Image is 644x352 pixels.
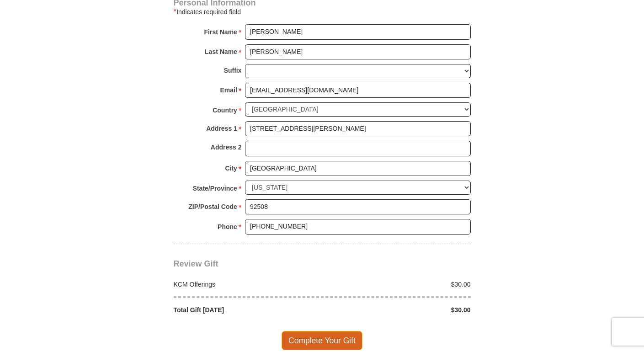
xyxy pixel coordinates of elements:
[169,280,322,289] div: KCM Offerings
[169,305,322,315] div: Total Gift [DATE]
[174,6,471,17] div: Indicates required field
[225,162,237,175] strong: City
[322,305,476,315] div: $30.00
[205,45,237,58] strong: Last Name
[220,84,237,96] strong: Email
[224,64,242,77] strong: Suffix
[282,331,362,350] span: Complete Your Gift
[193,182,237,195] strong: State/Province
[188,200,237,213] strong: ZIP/Postal Code
[206,122,237,135] strong: Address 1
[218,220,237,233] strong: Phone
[213,104,237,117] strong: Country
[211,141,242,154] strong: Address 2
[204,26,237,38] strong: First Name
[322,280,476,289] div: $30.00
[174,259,218,268] span: Review Gift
